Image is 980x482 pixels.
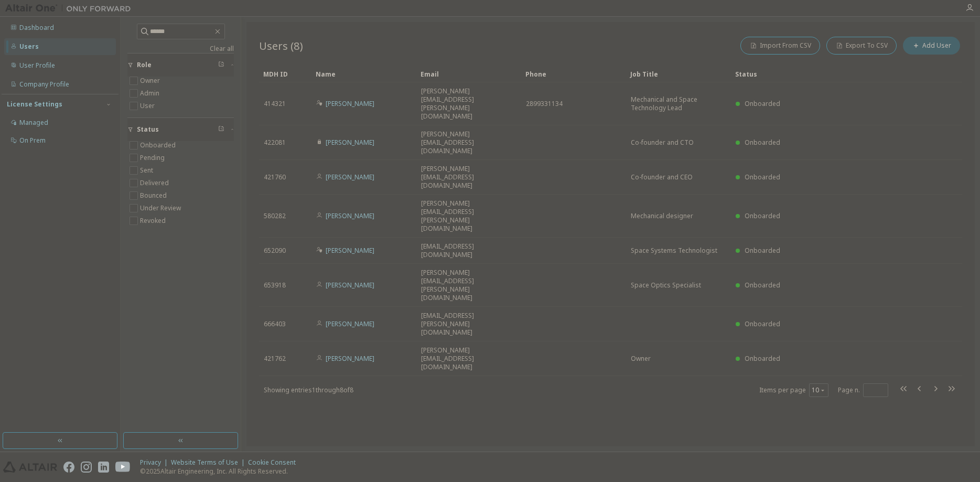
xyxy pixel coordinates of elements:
label: Under Review [140,202,183,215]
span: Space Optics Specialist [631,281,701,290]
span: 421760 [264,173,286,181]
img: altair_logo.svg [3,462,57,473]
span: 652090 [264,247,286,255]
span: Status [137,125,159,134]
div: Job Title [630,66,727,82]
img: instagram.svg [81,462,92,473]
span: 580282 [264,212,286,220]
img: facebook.svg [63,462,74,473]
span: Role [137,61,152,69]
button: Add User [903,37,960,55]
span: 666403 [264,320,286,328]
button: Role [127,53,234,77]
div: Company Profile [19,80,69,89]
span: Onboarded [745,246,780,255]
div: User Profile [19,61,55,70]
div: Managed [19,119,48,127]
label: Owner [140,74,162,87]
span: Space Systems Technologist [631,247,717,255]
span: Mechanical designer [631,212,693,220]
span: Co-founder and CTO [631,138,694,147]
span: 653918 [264,281,286,290]
label: Admin [140,87,161,100]
a: [PERSON_NAME] [326,246,374,255]
div: Name [316,66,412,82]
p: © 2025 Altair Engineering, Inc. All Rights Reserved. [140,467,302,476]
a: Clear all [127,45,234,53]
a: [PERSON_NAME] [326,138,374,147]
label: Onboarded [140,139,178,152]
span: Onboarded [745,99,780,108]
span: Clear filter [218,61,224,69]
div: Email [421,66,517,82]
img: Altair One [5,3,136,14]
span: Onboarded [745,354,780,363]
button: 10 [812,386,826,394]
span: [PERSON_NAME][EMAIL_ADDRESS][DOMAIN_NAME] [421,346,516,371]
a: [PERSON_NAME] [326,281,374,290]
span: [PERSON_NAME][EMAIL_ADDRESS][PERSON_NAME][DOMAIN_NAME] [421,269,516,302]
span: [PERSON_NAME][EMAIL_ADDRESS][PERSON_NAME][DOMAIN_NAME] [421,199,516,233]
button: Status [127,118,234,141]
div: Cookie Consent [248,458,302,467]
label: Revoked [140,215,168,227]
div: Phone [525,66,622,82]
span: [PERSON_NAME][EMAIL_ADDRESS][DOMAIN_NAME] [421,130,516,155]
span: Onboarded [745,138,780,147]
div: Dashboard [19,24,54,32]
img: linkedin.svg [98,462,109,473]
span: [PERSON_NAME][EMAIL_ADDRESS][PERSON_NAME][DOMAIN_NAME] [421,87,516,121]
span: 421762 [264,355,286,363]
span: Clear filter [218,125,224,134]
label: User [140,100,157,112]
span: [EMAIL_ADDRESS][DOMAIN_NAME] [421,242,516,259]
span: Onboarded [745,211,780,220]
div: On Prem [19,136,46,145]
a: [PERSON_NAME] [326,211,374,220]
span: Co-founder and CEO [631,173,693,181]
img: youtube.svg [115,462,131,473]
span: Owner [631,355,651,363]
span: Onboarded [745,319,780,328]
div: License Settings [7,100,62,109]
span: Onboarded [745,281,780,290]
span: Showing entries 1 through 8 of 8 [264,385,353,394]
span: Items per page [759,383,828,397]
span: Onboarded [745,173,780,181]
div: Status [735,66,908,82]
span: Page n. [838,383,888,397]
span: 422081 [264,138,286,147]
a: [PERSON_NAME] [326,99,374,108]
span: [PERSON_NAME][EMAIL_ADDRESS][DOMAIN_NAME] [421,165,516,190]
label: Pending [140,152,167,164]
a: [PERSON_NAME] [326,354,374,363]
span: Mechanical and Space Technology Lead [631,95,726,112]
span: Users (8) [259,38,303,53]
label: Delivered [140,177,171,189]
div: MDH ID [263,66,307,82]
div: Users [19,42,39,51]
div: Website Terms of Use [171,458,248,467]
a: [PERSON_NAME] [326,173,374,181]
button: Export To CSV [826,37,897,55]
span: [EMAIL_ADDRESS][PERSON_NAME][DOMAIN_NAME] [421,312,516,337]
span: 414321 [264,100,286,108]
div: Privacy [140,458,171,467]
a: [PERSON_NAME] [326,319,374,328]
span: 2899331134 [526,100,563,108]
label: Sent [140,164,155,177]
label: Bounced [140,189,169,202]
button: Import From CSV [740,37,820,55]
